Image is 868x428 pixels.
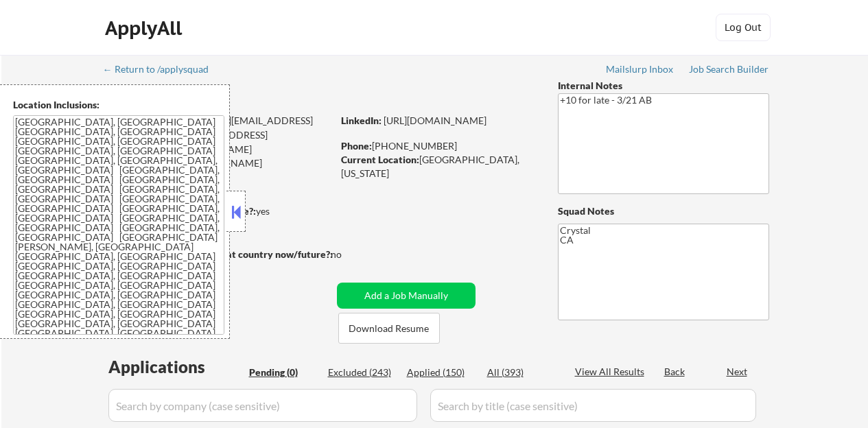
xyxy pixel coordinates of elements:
div: Back [664,365,686,379]
a: Mailslurp Inbox [606,64,675,78]
div: Pending (0) [249,366,318,379]
div: View All Results [575,365,648,379]
div: Squad Notes [558,204,769,218]
strong: Phone: [341,140,372,152]
div: ← Return to /applysquad [103,64,222,74]
a: [URL][DOMAIN_NAME] [384,115,486,126]
div: ApplyAll [105,16,186,40]
div: [PHONE_NUMBER] [341,139,535,153]
div: Location Inclusions: [13,98,224,112]
button: Download Resume [338,313,440,344]
div: Applications [108,359,244,375]
div: Job Search Builder [689,64,769,74]
button: Log Out [716,14,771,41]
div: All (393) [487,366,556,379]
div: Next [727,365,749,379]
a: Job Search Builder [689,64,769,78]
strong: LinkedIn: [341,115,382,126]
a: ← Return to /applysquad [103,64,222,78]
strong: Current Location: [341,154,419,165]
div: no [331,248,370,261]
div: [GEOGRAPHIC_DATA], [US_STATE] [341,153,535,180]
div: Excluded (243) [328,366,397,379]
input: Search by title (case sensitive) [430,389,756,422]
div: Internal Notes [558,79,769,93]
input: Search by company (case sensitive) [108,389,417,422]
div: Mailslurp Inbox [606,64,675,74]
button: Add a Job Manually [337,283,476,309]
div: Applied (150) [407,366,476,379]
